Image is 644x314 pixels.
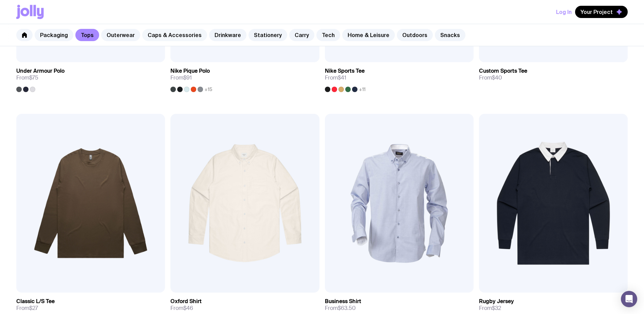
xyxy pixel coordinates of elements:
span: From [16,305,38,312]
span: $75 [29,74,38,81]
button: Log In [556,6,572,18]
a: Stationery [249,29,287,41]
span: From [479,305,501,312]
span: From [170,74,192,81]
span: $32 [492,304,501,312]
button: Your Project [575,6,628,18]
span: +15 [204,87,212,92]
a: Outdoors [397,29,433,41]
span: $41 [338,74,346,81]
a: Nike Pique PoloFrom$91+15 [170,62,319,92]
h3: Oxford Shirt [170,298,202,305]
a: Custom Sports TeeFrom$40 [479,62,628,87]
a: Nike Sports TeeFrom$41+11 [325,62,474,92]
h3: Under Armour Polo [16,68,65,74]
h3: Nike Pique Polo [170,68,210,74]
span: From [325,74,346,81]
a: Carry [289,29,314,41]
span: $27 [29,304,38,312]
div: Open Intercom Messenger [621,291,637,307]
a: Snacks [435,29,465,41]
span: +11 [359,87,366,92]
a: Drinkware [209,29,246,41]
span: $91 [183,74,192,81]
a: Under Armour PoloFrom$75 [16,62,165,92]
span: From [16,74,38,81]
span: $46 [183,304,193,312]
span: Your Project [581,8,613,15]
a: Outerwear [101,29,140,41]
h3: Custom Sports Tee [479,68,527,74]
span: $40 [492,74,502,81]
a: Tops [75,29,99,41]
a: Home & Leisure [342,29,395,41]
h3: Classic L/S Tee [16,298,55,305]
h3: Business Shirt [325,298,361,305]
span: From [479,74,502,81]
span: $63.50 [338,304,356,312]
h3: Rugby Jersey [479,298,514,305]
a: Caps & Accessories [142,29,207,41]
h3: Nike Sports Tee [325,68,365,74]
a: Tech [316,29,340,41]
span: From [325,305,356,312]
span: From [170,305,193,312]
a: Packaging [35,29,73,41]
